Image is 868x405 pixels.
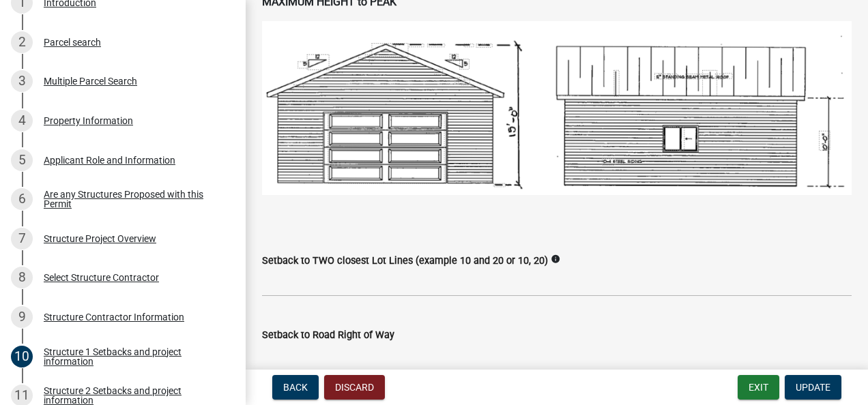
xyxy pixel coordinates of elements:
div: Are any Structures Proposed with this Permit [44,190,224,209]
button: Update [785,375,841,400]
div: Structure Project Overview [44,234,156,243]
label: Setback to TWO closest Lot Lines (example 10 and 20 or 10, 20) [262,256,548,266]
div: 7 [11,228,33,250]
div: Parcel search [44,37,101,47]
div: 8 [11,267,33,288]
div: Select Structure Contractor [44,273,159,282]
label: Setback to Road Right of Way [262,331,394,340]
img: image_42e23c4b-ffdd-47ad-946e-070c62857ad5.png [262,21,852,194]
button: Discard [324,375,385,400]
button: Exit [738,375,779,400]
div: Applicant Role and Information [44,155,175,165]
div: Structure Contractor Information [44,312,184,322]
i: info [551,254,560,264]
div: 6 [11,188,33,210]
div: Structure 1 Setbacks and project information [44,347,224,366]
button: Back [272,375,319,400]
span: Update [796,382,830,393]
div: 9 [11,306,33,328]
div: Property Information [44,116,133,125]
div: Structure 2 Setbacks and project information [44,386,224,405]
div: 2 [11,31,33,53]
div: 4 [11,110,33,132]
div: 3 [11,70,33,92]
div: 5 [11,149,33,171]
div: Multiple Parcel Search [44,76,137,86]
span: Back [283,382,308,393]
div: 10 [11,346,33,367]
